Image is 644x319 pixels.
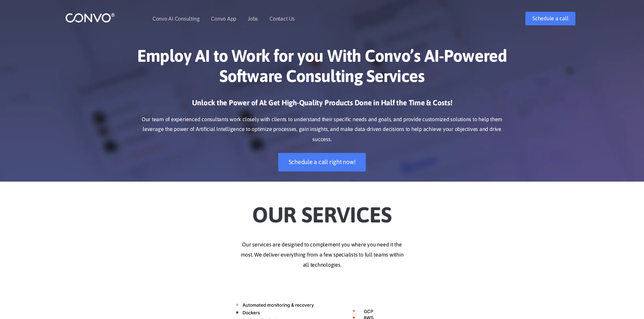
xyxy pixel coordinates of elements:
[135,98,510,113] h3: Unlock the Power of AI: Get High-Quality Products Done in Half the Time & Costs!
[135,46,510,91] h1: Employ AI to Work for you With Convo’s AI-Powered Software Consulting Services
[65,12,115,23] img: logo_1.png
[135,240,510,270] p: Our services are designed to complement you where you need it the most. We deliver everything fro...
[525,12,575,25] a: Schedule a call
[152,16,199,21] a: Convo AI Consulting
[135,192,510,230] h2: Our Services
[248,16,258,21] a: Jobs
[211,16,236,21] a: Convo App
[135,114,510,145] p: Our team of experienced consultants work closely with clients to understand their specific needs ...
[278,153,366,171] a: Schedule a call right now!
[269,16,295,21] a: Contact Us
